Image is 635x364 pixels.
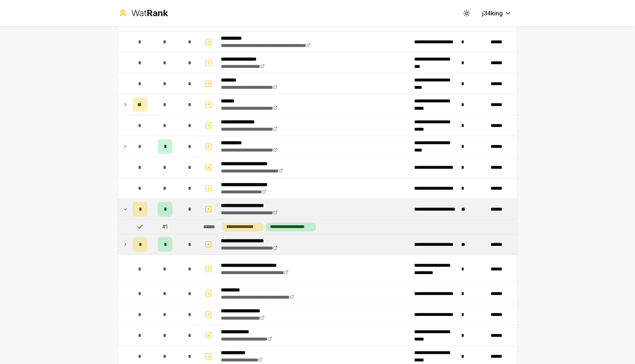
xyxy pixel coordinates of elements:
a: WatRank [118,7,168,19]
button: j34king [476,7,517,20]
div: Wat [131,7,168,19]
span: j34king [482,9,503,18]
span: Rank [147,8,168,18]
div: # 1 [162,223,168,230]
